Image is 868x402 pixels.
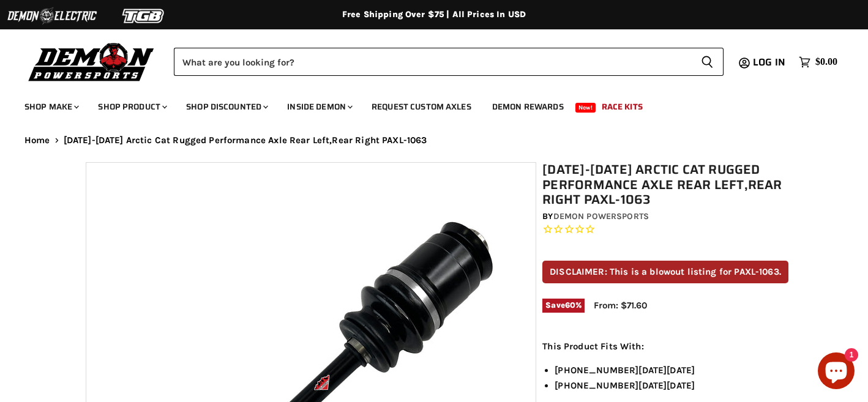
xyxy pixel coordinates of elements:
[174,48,724,76] form: Product
[753,54,785,70] span: Log in
[64,135,427,146] span: [DATE]-[DATE] Arctic Cat Rugged Performance Axle Rear Left,Rear Right PAXL-1063
[565,300,575,310] span: 60
[362,94,481,119] a: Request Custom Axles
[815,56,837,68] span: $0.00
[24,40,159,83] img: Demon Powersports
[747,57,793,68] a: Log in
[575,103,596,113] span: New!
[177,94,275,119] a: Shop Discounted
[555,378,788,393] li: [PHONE_NUMBER][DATE][DATE]
[542,210,788,223] div: by
[174,48,691,76] input: Search
[593,94,652,119] a: Race Kits
[542,261,788,283] p: DISCLAIMER: This is a blowout listing for PAXL-1063.
[89,94,174,119] a: Shop Product
[594,300,647,311] span: From: $71.60
[98,4,190,28] img: TGB Logo 2
[24,135,50,146] a: Home
[555,363,788,378] li: [PHONE_NUMBER][DATE][DATE]
[6,4,98,28] img: Demon Electric Logo 2
[691,48,724,76] button: Search
[278,94,360,119] a: Inside Demon
[483,94,573,119] a: Demon Rewards
[542,162,788,207] h1: [DATE]-[DATE] Arctic Cat Rugged Performance Axle Rear Left,Rear Right PAXL-1063
[15,94,86,119] a: Shop Make
[553,211,649,221] a: Demon Powersports
[542,223,788,236] span: Rated 0.0 out of 5 stars 0 reviews
[814,352,858,392] inbox-online-store-chat: Shopify online store chat
[542,339,788,354] p: This Product Fits With:
[542,299,585,312] span: Save %
[15,89,834,119] ul: Main menu
[793,53,844,71] a: $0.00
